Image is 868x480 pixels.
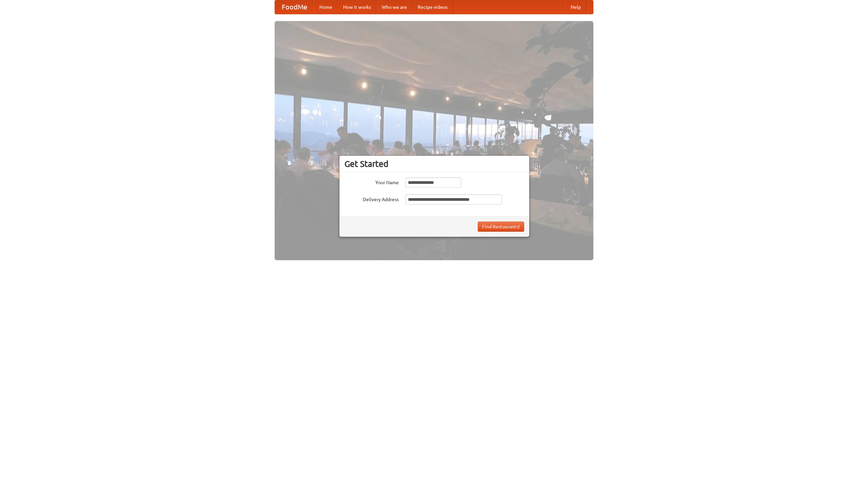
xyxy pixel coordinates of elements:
a: FoodMe [275,0,314,14]
a: Home [314,0,338,14]
h3: Get Started [344,159,524,169]
label: Your Name [344,177,399,186]
a: How it works [338,0,376,14]
label: Delivery Address [344,194,399,203]
a: Who we are [376,0,412,14]
button: Find Restaurants! [478,222,524,232]
a: Recipe videos [412,0,453,14]
a: Help [565,0,586,14]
